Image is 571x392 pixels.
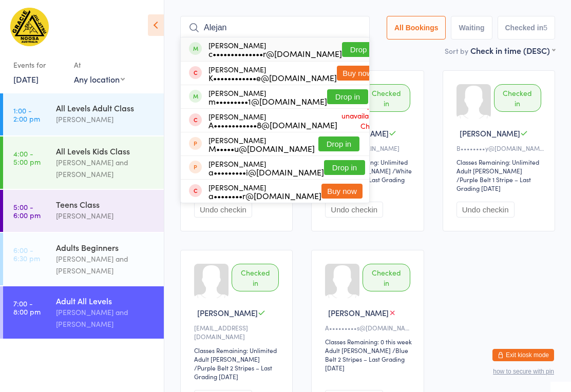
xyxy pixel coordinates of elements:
[208,136,315,152] div: [PERSON_NAME]
[208,49,342,57] div: c••••••••••••••r@[DOMAIN_NAME]
[180,16,370,40] input: Search
[3,233,164,285] a: 6:00 -6:30 pmAdults Beginners[PERSON_NAME] and [PERSON_NAME]
[208,65,337,82] div: [PERSON_NAME]
[325,346,408,372] span: / Blue Belt 2 Stripes – Last Grading [DATE]
[56,156,155,180] div: [PERSON_NAME] and [PERSON_NAME]
[342,42,383,57] button: Drop in
[56,253,155,277] div: [PERSON_NAME] and [PERSON_NAME]
[325,346,391,355] div: Adult [PERSON_NAME]
[324,160,365,175] button: Drop in
[3,286,164,339] a: 7:00 -8:00 pmAdult All Levels[PERSON_NAME] and [PERSON_NAME]
[13,73,39,85] a: [DATE]
[456,166,522,175] div: Adult [PERSON_NAME]
[363,84,410,112] div: Checked in
[56,210,155,222] div: [PERSON_NAME]
[74,56,125,73] div: At
[13,106,40,123] time: 1:00 - 2:00 pm
[328,307,389,318] span: [PERSON_NAME]
[337,97,384,144] span: Drop-in unavailable: Check membership
[13,56,64,73] div: Events for
[325,202,383,218] button: Undo checkin
[208,73,337,82] div: K••••••••••••e@[DOMAIN_NAME]
[194,355,260,363] div: Adult [PERSON_NAME]
[456,158,544,166] div: Classes Remaining: Unlimited
[194,323,282,341] div: [EMAIL_ADDRESS][DOMAIN_NAME]
[325,323,413,332] div: A•••••••••s@[DOMAIN_NAME]
[321,184,363,199] button: Buy now
[543,24,547,32] div: 5
[208,112,337,129] div: [PERSON_NAME]
[197,307,258,318] span: [PERSON_NAME]
[3,93,164,135] a: 1:00 -2:00 pmAll Levels Adult Class[PERSON_NAME]
[56,306,155,330] div: [PERSON_NAME] and [PERSON_NAME]
[13,246,40,262] time: 6:00 - 6:30 pm
[13,203,41,219] time: 5:00 - 6:00 pm
[56,199,155,210] div: Teens Class
[460,128,520,139] span: [PERSON_NAME]
[456,144,544,152] div: B••••••••y@[DOMAIN_NAME]
[451,16,492,40] button: Waiting
[56,295,155,306] div: Adult All Levels
[194,202,252,218] button: Undo checkin
[194,346,282,355] div: Classes Remaining: Unlimited
[74,73,125,85] div: Any location
[498,16,556,40] button: Checked in5
[3,190,164,232] a: 5:00 -6:00 pmTeens Class[PERSON_NAME]
[337,66,378,81] button: Buy now
[492,349,554,361] button: Exit kiosk mode
[56,145,155,156] div: All Levels Kids Class
[208,160,324,176] div: [PERSON_NAME]
[56,242,155,253] div: Adults Beginners
[387,16,446,40] button: All Bookings
[208,183,321,200] div: [PERSON_NAME]
[445,46,468,56] label: Sort by
[318,136,359,151] button: Drop in
[208,144,315,152] div: M•••••u@[DOMAIN_NAME]
[3,136,164,189] a: 4:00 -5:00 pmAll Levels Kids Class[PERSON_NAME] and [PERSON_NAME]
[363,264,410,291] div: Checked in
[208,191,321,200] div: a••••••••r@[DOMAIN_NAME]
[208,121,337,129] div: A••••••••••••8@[DOMAIN_NAME]
[493,368,554,375] button: how to secure with pin
[56,113,155,125] div: [PERSON_NAME]
[56,102,155,113] div: All Levels Adult Class
[325,166,391,175] div: Adult [PERSON_NAME]
[470,45,555,56] div: Check in time (DESC)
[327,89,368,104] button: Drop in
[208,89,327,105] div: [PERSON_NAME]
[194,363,272,381] span: / Purple Belt 2 Stripes – Last Grading [DATE]
[494,84,541,112] div: Checked in
[208,97,327,105] div: m•••••••••1@[DOMAIN_NAME]
[10,8,49,46] img: Gracie Humaita Noosa
[13,299,41,316] time: 7:00 - 8:00 pm
[456,202,515,218] button: Undo checkin
[456,175,531,192] span: / Purple Belt 1 Stripe – Last Grading [DATE]
[13,149,41,166] time: 4:00 - 5:00 pm
[208,41,342,57] div: [PERSON_NAME]
[232,264,279,291] div: Checked in
[208,168,324,176] div: a•••••••••i@[DOMAIN_NAME]
[325,337,413,346] div: Classes Remaining: 0 this week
